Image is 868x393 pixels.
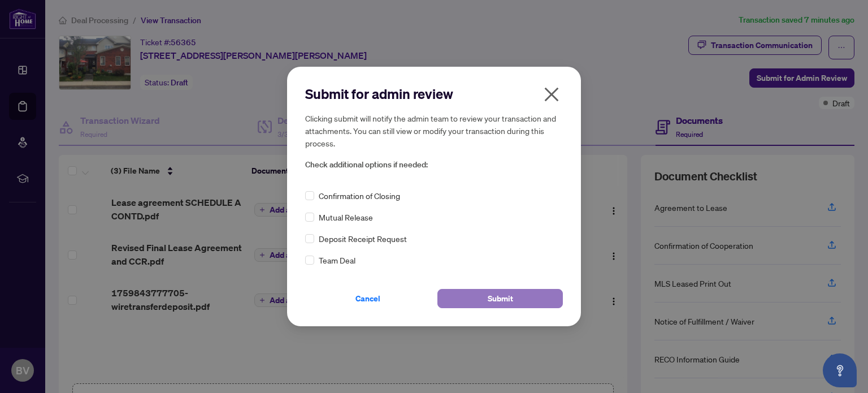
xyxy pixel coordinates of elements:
[319,232,407,245] span: Deposit Receipt Request
[305,112,563,149] h5: Clicking submit will notify the admin team to review your transaction and attachments. You can st...
[488,290,513,308] span: Submit
[319,189,400,202] span: Confirmation of Closing
[542,85,561,103] span: close
[305,158,563,171] span: Check additional options if needed:
[319,254,355,266] span: Team Deal
[305,85,563,103] h2: Submit for admin review
[355,290,380,308] span: Cancel
[823,353,857,387] button: Open asap
[305,289,431,308] button: Cancel
[319,211,373,223] span: Mutual Release
[437,289,563,308] button: Submit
